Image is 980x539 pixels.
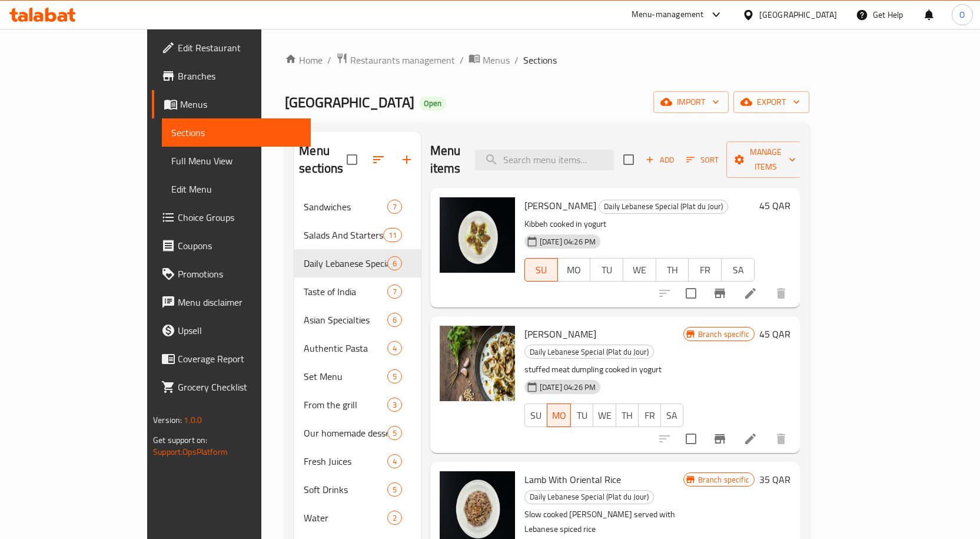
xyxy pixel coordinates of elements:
a: Edit Restaurant [152,34,311,62]
span: Full Menu View [171,154,301,168]
span: [PERSON_NAME] [524,197,596,214]
a: Promotions [152,260,311,288]
div: Our homemade desserts [304,426,387,440]
span: 3 [388,399,401,411]
span: Branch specific [693,329,754,340]
button: WE [623,258,656,282]
div: From the grill3 [294,391,421,419]
span: Sort items [679,151,726,169]
button: FR [688,258,722,282]
span: Promotions [178,267,301,281]
nav: breadcrumb [285,52,809,68]
img: Kibbeh bil Laban [440,197,515,273]
span: TH [661,262,685,279]
button: WE [593,404,616,427]
button: Manage items [726,141,805,178]
button: import [653,91,729,113]
span: SU [530,407,543,424]
span: Daily Lebanese Special (Plat du Jour) [525,490,653,504]
div: items [387,200,402,214]
span: WE [598,407,612,424]
div: Authentic Pasta [304,341,387,355]
div: items [387,482,402,497]
span: Select to update [679,426,703,451]
span: FR [643,407,656,424]
a: Upsell [152,316,311,345]
div: Water2 [294,504,421,532]
span: Grocery Checklist [178,380,301,394]
li: / [460,53,464,67]
h6: 45 QAR [759,197,790,214]
button: MO [557,258,591,282]
span: 6 [388,258,401,269]
a: Edit menu item [743,286,758,300]
span: MO [552,407,566,424]
span: Taste of India [304,285,387,299]
div: Sandwiches7 [294,193,421,221]
span: Branches [178,69,301,83]
div: items [387,426,402,440]
span: Restaurants management [350,53,455,67]
span: 6 [388,315,401,326]
span: [GEOGRAPHIC_DATA] [285,89,414,115]
span: Edit Menu [171,182,301,196]
div: items [387,511,402,525]
div: Daily Lebanese Special (Plat du Jour)6 [294,249,421,277]
a: Full Menu View [162,147,311,175]
span: SA [666,407,679,424]
span: 4 [388,456,401,467]
span: Fresh Juices [304,454,387,468]
span: Sort sections [364,146,393,174]
span: Coverage Report [178,352,301,366]
span: MO [563,262,586,279]
span: 5 [388,371,401,382]
button: FR [638,404,661,427]
p: Kibbeh cooked in yogurt [524,217,755,232]
a: Sections [162,118,311,147]
div: Set Menu [304,369,387,383]
span: Water [304,511,387,525]
span: Upsell [178,323,301,338]
input: search [475,150,614,170]
button: SA [660,404,683,427]
span: Daily Lebanese Special (Plat du Jour) [525,345,653,359]
li: / [327,53,331,67]
span: Menus [483,53,510,67]
span: Select all sections [340,147,364,172]
a: Menus [469,52,510,68]
span: Choice Groups [178,210,301,224]
div: Daily Lebanese Special (Plat du Jour) [524,490,654,504]
span: Lamb With Oriental Rice [524,471,621,488]
img: Shish Barak [440,326,515,401]
button: MO [547,404,571,427]
button: Branch-specific-item [706,425,734,453]
span: Edit Restaurant [178,41,301,55]
span: [DATE] 04:26 PM [535,236,600,247]
span: Salads And Starters [304,228,383,242]
span: Asian Specialties [304,313,387,327]
span: TU [595,262,619,279]
a: Choice Groups [152,203,311,232]
span: 4 [388,343,401,354]
div: items [387,398,402,412]
span: Select to update [679,281,703,306]
button: TU [570,404,593,427]
span: 5 [388,484,401,495]
span: Sort [686,153,719,167]
a: Edit menu item [743,432,758,446]
span: 5 [388,428,401,439]
div: Salads And Starters11 [294,221,421,249]
span: Daily Lebanese Special (Plat du Jour) [599,200,727,213]
span: Daily Lebanese Special (Plat du Jour) [304,256,387,270]
span: From the grill [304,398,387,412]
span: O [959,8,965,21]
span: Coupons [178,239,301,253]
span: 11 [384,230,401,241]
h2: Menu items [430,142,461,177]
span: Get support on: [153,432,207,448]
